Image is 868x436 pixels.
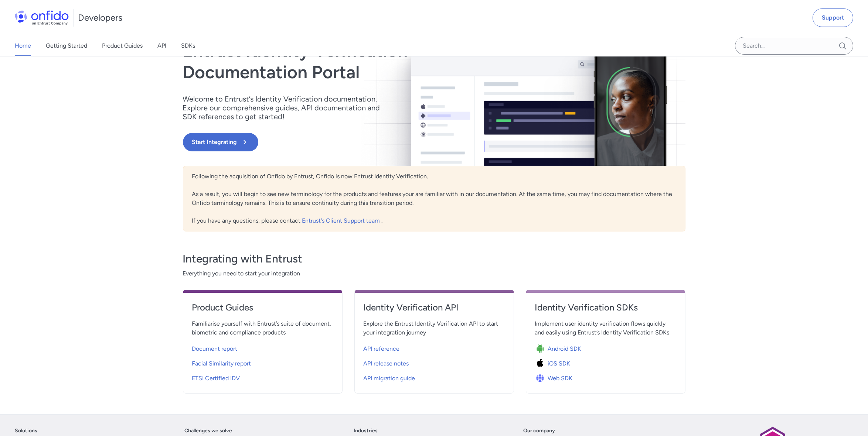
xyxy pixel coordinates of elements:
[15,35,31,56] a: Home
[15,426,37,435] a: Solutions
[192,359,251,368] span: Facial Similarity report
[183,133,258,151] button: Start Integrating
[364,319,505,337] span: Explore the Entrust Identity Verification API to start your integration journey
[183,251,685,266] h3: Integrating with Entrust
[813,8,853,27] a: Support
[535,373,548,384] img: Icon Web SDK
[364,340,505,355] a: API reference
[364,355,505,370] a: API release notes
[364,302,505,313] h4: Identity Verification API
[183,269,685,278] span: Everything you need to start your integration
[535,355,676,370] a: Icon iOS SDKiOS SDK
[548,359,571,368] span: iOS SDK
[535,319,676,337] span: Implement user identity verification flows quickly and easily using Entrust’s Identity Verificati...
[523,426,555,435] a: Our company
[354,426,378,435] a: Industries
[192,374,240,383] span: ETSI Certified IDV
[15,10,69,25] img: Onfido Logo
[364,359,409,368] span: API release notes
[535,302,676,313] h4: Identity Verification SDKs
[535,344,548,354] img: Icon Android SDK
[364,302,505,319] a: Identity Verification API
[184,426,232,435] a: Challenges we solve
[183,40,535,83] h1: Entrust Identity Verification Documentation Portal
[535,358,548,369] img: Icon iOS SDK
[102,35,143,56] a: Product Guides
[192,319,333,337] span: Familiarise yourself with Entrust’s suite of document, biometric and compliance products
[181,35,195,56] a: SDKs
[364,344,400,353] span: API reference
[535,370,676,384] a: Icon Web SDKWeb SDK
[183,166,685,231] div: Following the acquisition of Onfido by Entrust, Onfido is now Entrust Identity Verification. As a...
[535,302,676,319] a: Identity Verification SDKs
[364,370,505,384] a: API migration guide
[192,355,333,370] a: Facial Similarity report
[302,217,382,224] a: Entrust's Client Support team
[46,35,87,56] a: Getting Started
[548,374,573,383] span: Web SDK
[535,340,676,355] a: Icon Android SDKAndroid SDK
[78,12,122,24] h1: Developers
[157,35,166,56] a: API
[183,133,535,151] a: Start Integrating
[192,370,333,384] a: ETSI Certified IDV
[192,340,333,355] a: Document report
[192,302,333,313] h4: Product Guides
[183,95,390,121] p: Welcome to Entrust’s Identity Verification documentation. Explore our comprehensive guides, API d...
[364,374,415,383] span: API migration guide
[192,302,333,319] a: Product Guides
[548,344,582,353] span: Android SDK
[192,344,238,353] span: Document report
[735,37,853,55] input: Onfido search input field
